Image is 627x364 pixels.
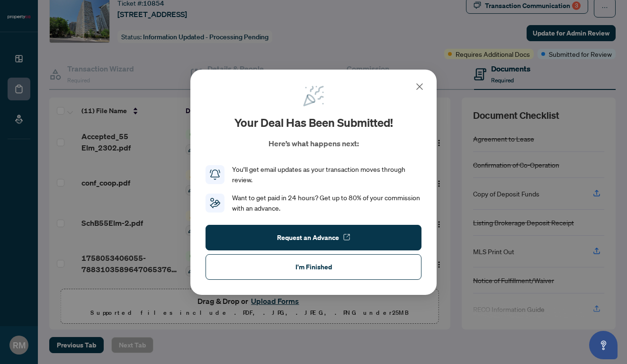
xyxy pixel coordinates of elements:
[206,224,421,250] button: Request an Advance
[589,331,618,359] button: Open asap
[269,138,359,149] p: Here’s what happens next:
[206,254,421,279] button: I'm Finished
[234,115,393,130] h2: Your deal has been submitted!
[232,164,421,185] div: You’ll get email updates as your transaction moves through review.
[277,230,339,245] span: Request an Advance
[232,193,421,213] div: Want to get paid in 24 hours? Get up to 80% of your commission with an advance.
[296,259,332,274] span: I'm Finished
